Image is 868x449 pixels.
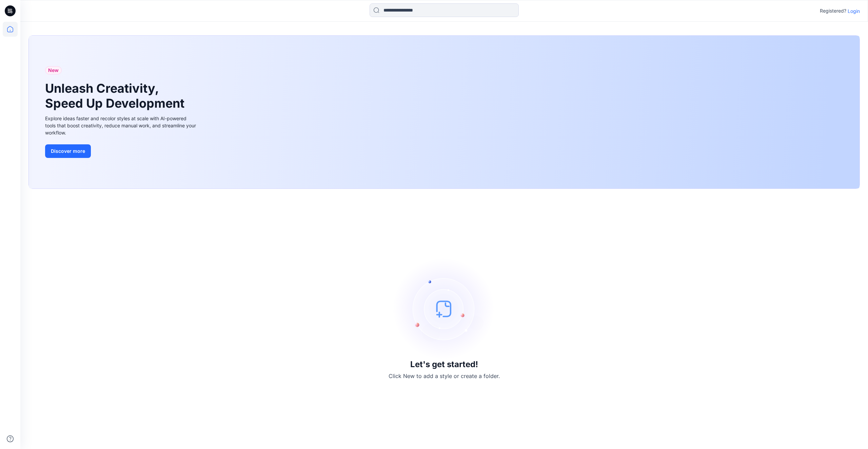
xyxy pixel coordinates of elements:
a: Discover more [45,144,198,158]
span: New [48,66,59,74]
button: Discover more [45,144,91,158]
p: Click New to add a style or create a folder. [389,372,500,380]
p: Registered? [820,7,846,15]
p: Login [848,7,860,15]
h1: Unleash Creativity, Speed Up Development [45,81,188,110]
img: empty-state-image.svg [393,258,495,360]
div: Explore ideas faster and recolor styles at scale with AI-powered tools that boost creativity, red... [45,115,198,136]
h3: Let's get started! [410,360,478,369]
